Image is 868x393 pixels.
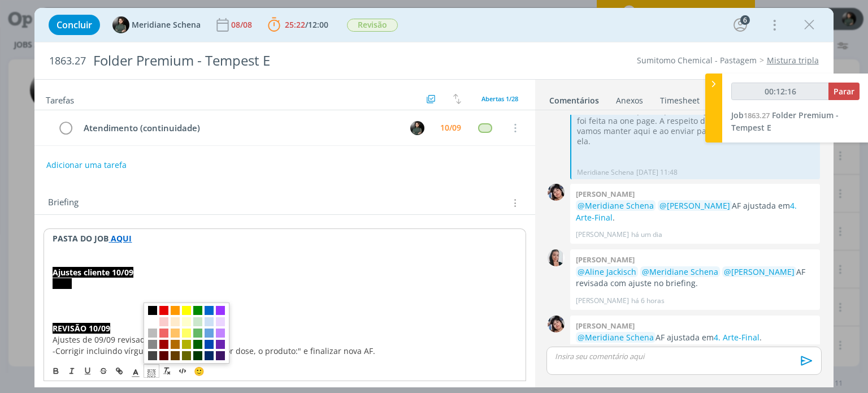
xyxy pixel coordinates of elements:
div: dialog [34,8,833,387]
a: AQUI [111,233,132,244]
p: [PERSON_NAME] [576,230,629,240]
button: M [409,119,426,136]
a: 4. Arte-Final [714,332,759,343]
span: Briefing [48,196,79,210]
button: 🙂 [191,364,207,378]
button: MMeridiane Schena [112,16,201,33]
div: Atendimento (continuidade) [79,121,400,135]
span: -Corrigir incluindo vírgula na frase "Com menor dose, o produto:" e finalizar nova AF. [53,346,375,356]
img: C [548,249,565,266]
span: 12:00 [308,19,328,30]
p: AF ajustada em . [576,200,814,223]
button: Concluir [49,15,100,35]
span: 1863.27 [744,110,770,120]
a: Job1863.27Folder Premium - Tempest E [731,110,839,133]
div: 08/08 [231,21,254,29]
p: [PERSON_NAME] [576,296,629,306]
span: Meridiane Schena [132,21,201,29]
span: AQUI [53,278,72,289]
img: E [548,316,565,332]
img: arrow-down-up.svg [453,94,461,104]
span: há um dia [631,230,662,240]
a: Comentários [549,90,600,106]
span: Revisão [347,19,398,32]
p: Meridiane Schena [577,167,634,178]
strong: Ajustes cliente 10/09 [53,267,133,278]
b: [PERSON_NAME] [576,189,635,199]
p: AF ajustada em . [576,332,814,343]
span: Concluir [57,20,92,29]
span: 25:22 [285,19,305,30]
a: Mistura tripla [767,55,819,66]
img: E [548,184,565,201]
span: / [305,19,308,30]
strong: PASTA DO JOB [53,233,108,244]
img: M [410,121,424,135]
span: 🙂 [194,365,205,377]
span: ----------------- [53,357,101,368]
button: 25:22/12:00 [265,16,331,34]
span: [DATE] 11:48 [636,167,678,178]
span: Parar [834,86,854,97]
a: Timesheet [659,90,700,106]
span: @[PERSON_NAME] [724,266,795,277]
span: @Meridiane Schena [578,332,654,343]
button: 6 [731,16,749,34]
img: M [112,16,129,33]
span: Folder Premium - Tempest E [731,110,839,133]
span: @Aline Jackisch [578,266,636,277]
strong: REVISÃO 10/09 [53,323,110,334]
span: Cor do Texto [128,364,144,378]
a: Sumitomo Chemical - Pastagem [637,55,757,66]
div: Folder Premium - Tempest E [88,47,493,75]
b: [PERSON_NAME] [576,254,635,265]
button: Adicionar uma tarefa [46,155,127,175]
span: Tarefas [46,92,74,106]
button: Revisão [346,18,398,32]
b: [PERSON_NAME] [576,321,635,331]
span: @Meridiane Schena [642,266,718,277]
a: 4. Arte-Final [576,200,797,222]
p: AF revisada com ajuste no briefing. [576,266,814,290]
span: @[PERSON_NAME] [659,200,730,211]
span: 1863.27 [49,55,86,67]
span: @Meridiane Schena [578,200,654,211]
span: há 6 horas [631,296,665,306]
div: 10/09 [440,124,461,132]
p: Adicionei no arquivo a padronização a respeito da dose que foi feita na one page. A respeito da i... [577,106,814,147]
span: Ajustes de 09/09 revisados, apenas um ajuste: [53,334,228,345]
span: Abertas 1/28 [481,94,518,103]
span: Cor de Fundo [144,364,159,378]
div: 6 [740,15,750,25]
div: Anexos [616,95,643,106]
button: Parar [828,83,860,100]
